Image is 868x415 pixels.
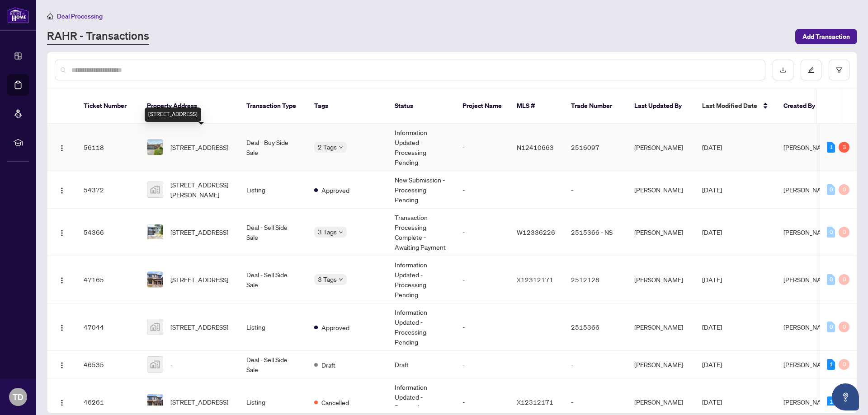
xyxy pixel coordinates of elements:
span: down [339,277,343,282]
span: [PERSON_NAME] [783,143,832,151]
div: 0 [827,227,835,238]
span: Draft [321,360,335,370]
span: N12410663 [517,143,554,151]
button: Logo [55,140,69,154]
img: thumbnail-img [147,272,163,287]
button: edit [801,60,821,80]
span: down [339,145,343,149]
td: 46535 [76,351,140,378]
td: 2512128 [564,256,627,303]
span: Approved [321,322,349,332]
div: 0 [827,184,835,195]
td: 2515366 [564,303,627,351]
span: [PERSON_NAME] [783,228,832,236]
span: [PERSON_NAME] [783,360,832,368]
span: X12312171 [517,398,553,406]
img: Logo [58,145,66,152]
span: [STREET_ADDRESS] [170,227,228,237]
div: 0 [839,359,849,370]
td: Draft [387,351,455,378]
td: 47044 [76,303,140,351]
button: Open asap [832,383,859,410]
img: thumbnail-img [147,224,163,240]
span: [PERSON_NAME] [783,323,832,331]
span: [DATE] [702,228,722,236]
td: - [564,351,627,378]
th: Trade Number [564,89,627,124]
button: Logo [55,357,69,372]
th: Tags [307,89,387,124]
a: RAHR - Transactions [47,28,149,45]
button: Logo [55,182,69,197]
span: home [47,13,53,19]
td: Listing [239,303,307,351]
td: - [564,171,627,209]
td: Deal - Sell Side Sale [239,351,307,378]
td: Information Updated - Processing Pending [387,124,455,171]
th: Project Name [455,89,509,124]
span: [DATE] [702,398,722,406]
td: - [455,171,509,209]
td: - [455,124,509,171]
span: [DATE] [702,360,722,368]
td: 2516097 [564,124,627,171]
button: Add Transaction [795,29,857,44]
td: Listing [239,171,307,209]
button: download [773,60,793,80]
td: 47165 [76,256,140,303]
span: W12336226 [517,228,555,236]
div: 0 [827,274,835,285]
span: [PERSON_NAME] [783,186,832,194]
span: [STREET_ADDRESS] [170,275,228,284]
td: New Submission - Processing Pending [387,171,455,209]
div: 1 [827,142,835,153]
span: [PERSON_NAME] [783,398,832,406]
span: Deal Processing [57,12,103,20]
span: Add Transaction [802,29,850,44]
img: Logo [58,229,66,237]
td: - [455,209,509,256]
td: 54372 [76,171,140,209]
td: Deal - Sell Side Sale [239,256,307,303]
div: 0 [839,227,849,238]
td: 54366 [76,209,140,256]
td: - [455,351,509,378]
span: [PERSON_NAME] [783,275,832,284]
div: 1 [827,396,835,407]
td: - [455,256,509,303]
span: [DATE] [702,323,722,331]
td: Deal - Sell Side Sale [239,209,307,256]
td: Information Updated - Processing Pending [387,303,455,351]
img: Logo [58,277,66,284]
span: [STREET_ADDRESS] [170,322,228,332]
button: Logo [55,320,69,334]
span: TD [13,391,24,403]
span: X12312171 [517,275,553,284]
span: Cancelled [321,397,349,407]
td: [PERSON_NAME] [627,171,695,209]
button: Logo [55,395,69,409]
img: thumbnail-img [147,357,163,372]
span: down [339,230,343,234]
th: Created By [776,89,830,124]
th: Status [387,89,455,124]
td: [PERSON_NAME] [627,303,695,351]
button: filter [829,60,849,80]
span: download [780,67,786,73]
span: [DATE] [702,143,722,151]
img: Logo [58,324,66,331]
td: 2515366 - NS [564,209,627,256]
span: [STREET_ADDRESS][PERSON_NAME] [170,180,232,200]
th: Last Modified Date [695,89,776,124]
img: thumbnail-img [147,394,163,410]
td: [PERSON_NAME] [627,209,695,256]
span: - [170,359,173,369]
span: 2 Tags [318,142,337,152]
img: Logo [58,187,66,194]
div: 0 [839,274,849,285]
td: Deal - Buy Side Sale [239,124,307,171]
td: [PERSON_NAME] [627,124,695,171]
span: Approved [321,185,349,195]
th: Ticket Number [76,89,140,124]
span: 3 Tags [318,227,337,237]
